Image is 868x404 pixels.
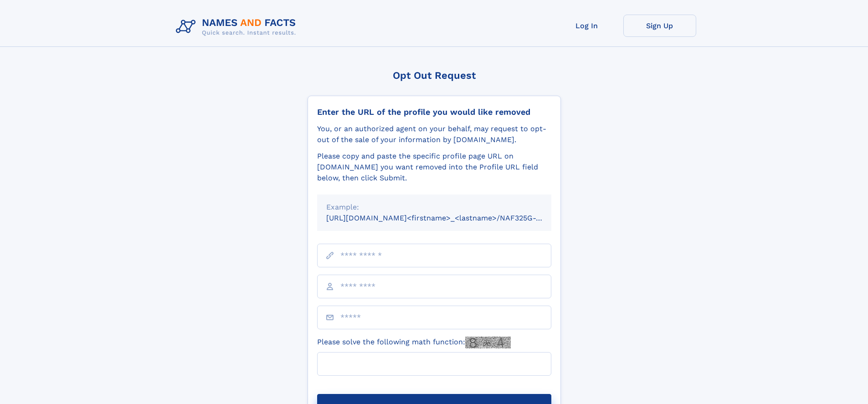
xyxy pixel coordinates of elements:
[308,70,561,81] div: Opt Out Request
[326,202,542,213] div: Example:
[172,15,303,39] img: Logo Names and Facts
[317,151,551,184] div: Please copy and paste the specific profile page URL on [DOMAIN_NAME] you want removed into the Pr...
[326,214,569,222] small: [URL][DOMAIN_NAME]<firstname>_<lastname>/NAF325G-xxxxxxxx
[550,15,623,37] a: Log In
[317,107,551,117] div: Enter the URL of the profile you would like removed
[623,15,696,37] a: Sign Up
[317,123,551,145] div: You, or an authorized agent on your behalf, may request to opt-out of the sale of your informatio...
[317,337,511,348] label: Please solve the following math function:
